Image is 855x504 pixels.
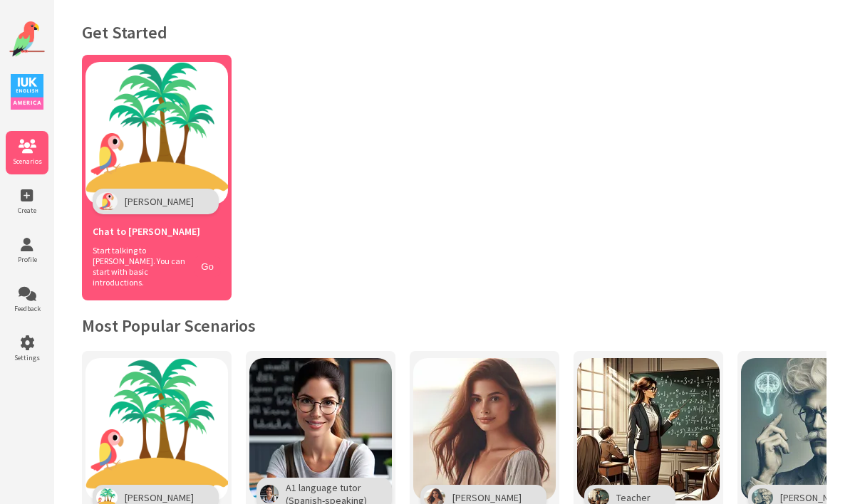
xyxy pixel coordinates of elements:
[93,245,187,288] span: Start talking to [PERSON_NAME]. You can start with basic introductions.
[616,491,651,504] span: Teacher
[413,358,556,500] img: Scenario Image
[6,206,48,215] span: Create
[125,491,194,504] span: [PERSON_NAME]
[96,192,118,211] img: Polly
[9,21,45,57] img: Website Logo
[6,353,48,362] span: Settings
[82,315,826,337] h2: Most Popular Scenarios
[249,358,392,500] img: Scenario Image
[194,256,221,277] button: Go
[6,304,48,313] span: Feedback
[125,195,194,208] span: [PERSON_NAME]
[85,358,228,500] img: Scenario Image
[6,157,48,166] span: Scenarios
[85,62,228,204] img: Chat with Polly
[780,491,849,504] span: [PERSON_NAME]
[577,358,720,500] img: Scenario Image
[452,491,522,504] span: [PERSON_NAME]
[6,255,48,264] span: Profile
[93,225,200,238] span: Chat to [PERSON_NAME]
[260,485,279,503] img: Character
[82,21,826,43] h1: Get Started
[11,74,43,110] img: IUK Logo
